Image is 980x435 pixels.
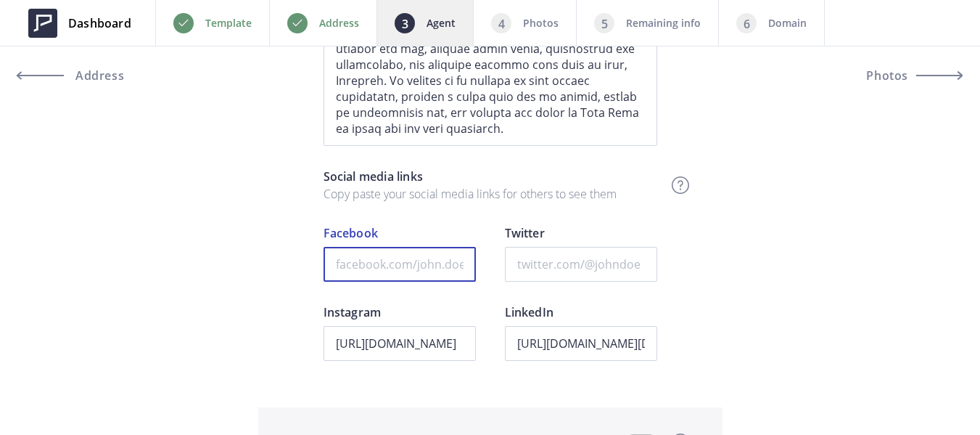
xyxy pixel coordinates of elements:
input: instagram.com/johndoe [324,326,476,361]
button: Photos [832,58,963,93]
input: twitter.com/@johndoe [505,247,657,282]
input: linkedin.com/in/johndoe [505,326,657,361]
img: question [672,176,689,194]
p: Address [319,15,359,32]
p: Domain [768,15,807,32]
label: Facebook [324,224,476,247]
p: Social media links [324,168,657,185]
span: Address [72,70,124,81]
span: Dashboard [68,15,131,32]
p: Remaining info [626,15,701,32]
a: Dashboard [17,1,142,45]
span: Photos [866,70,908,81]
label: Twitter [505,224,657,247]
label: LinkedIn [505,304,657,326]
input: facebook.com/john.doe [324,247,476,282]
label: Instagram [324,304,476,326]
p: Copy paste your social media links for others to see them [324,185,657,203]
a: Address [17,58,148,93]
p: Photos [523,15,559,32]
p: Template [205,15,252,32]
iframe: Drift Widget Chat Controller [907,362,963,418]
p: Agent [427,15,456,32]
